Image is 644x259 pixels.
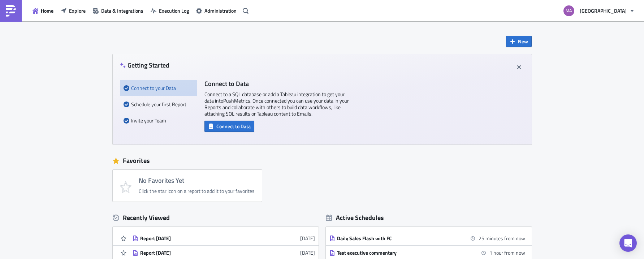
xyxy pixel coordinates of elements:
button: [GEOGRAPHIC_DATA] [559,3,639,19]
div: Connect to your Data [124,80,194,96]
div: Report [DATE] [140,235,267,242]
div: Report [DATE] [140,250,267,256]
img: Avatar [563,5,575,17]
a: Daily Sales Flash with FC25 minutes from now [329,231,525,245]
div: Schedule your first Report [124,96,194,112]
span: Data & Integrations [101,7,143,14]
div: Daily Sales Flash with FC [337,235,463,242]
h4: No Favorites Yet [139,177,255,184]
div: Active Schedules [326,213,384,222]
img: PushMetrics [5,5,17,17]
time: 2025-08-22T14:12:43Z [300,249,315,256]
div: Favorites [113,155,532,166]
time: 2025-08-25 09:15 [479,234,525,242]
span: Connect to Data [216,122,251,130]
span: Execution Log [159,7,189,14]
p: Connect to a SQL database or add a Tableau integration to get your data into PushMetrics . Once c... [204,91,349,117]
button: Connect to Data [204,121,254,132]
span: Home [41,7,53,14]
button: Administration [193,5,240,16]
span: Administration [204,7,237,14]
span: [GEOGRAPHIC_DATA] [580,7,627,14]
a: Report [DATE][DATE] [133,231,315,245]
div: Open Intercom Messenger [619,234,637,252]
button: New [506,36,532,47]
span: New [518,38,528,45]
div: Invite your Team [124,112,194,129]
div: Recently Viewed [113,212,319,223]
button: Execution Log [147,5,193,16]
h4: Getting Started [120,61,169,69]
a: Connect to Data [204,122,254,129]
time: 2025-08-25 10:00 [489,249,525,256]
h4: Connect to Data [204,80,349,87]
div: Click the star icon on a report to add it to your favorites [139,188,255,194]
div: Test executive commentary [337,250,463,256]
button: Data & Integrations [89,5,147,16]
span: Explore [69,7,86,14]
button: Home [29,5,57,16]
button: Explore [57,5,89,16]
time: 2025-08-22T14:20:57Z [300,234,315,242]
